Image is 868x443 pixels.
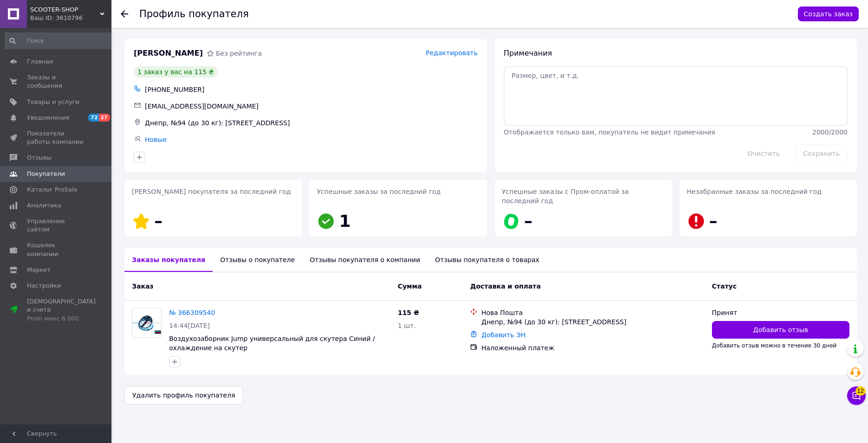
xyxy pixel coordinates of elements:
[398,322,416,329] span: 1 шт.
[88,114,99,122] span: 72
[27,170,65,178] span: Покупатели
[132,188,291,195] span: [PERSON_NAME] покупателя за последний год
[27,217,86,234] span: Управление сайтом
[339,212,351,231] span: 1
[470,282,541,290] span: Доставка и оплата
[27,73,86,90] span: Заказы и сообщения
[855,386,866,395] span: 12
[5,32,115,49] input: Поиск
[27,266,51,274] span: Маркет
[27,297,96,323] span: [DEMOGRAPHIC_DATA] и счета
[139,8,249,19] h1: Профиль покупателя
[27,186,77,194] span: Каталог ProSale
[27,315,96,323] div: Prom микс 6 000
[143,116,480,129] div: Днепр, №94 (до 30 кг): [STREET_ADDRESS]
[524,212,533,231] span: –
[428,248,547,272] div: Отзывы покупателя о товарах
[426,49,478,57] span: Редактировать
[132,308,162,338] a: Фото товару
[143,83,480,96] div: [PHONE_NUMBER]
[145,103,259,110] span: [EMAIL_ADDRESS][DOMAIN_NAME]
[317,188,441,195] span: Успешные заказы за последний год
[132,282,153,290] span: Заказ
[124,248,213,272] div: Заказы покупателя
[27,241,86,258] span: Кошелек компании
[134,48,203,59] span: [PERSON_NAME]
[169,322,210,329] span: 14:44[DATE]
[99,114,110,122] span: 27
[27,58,53,66] span: Главная
[27,114,69,122] span: Уведомления
[27,154,52,162] span: Отзывы
[145,136,167,143] a: Новые
[134,66,217,77] div: 1 заказ у вас на 115 ₴
[27,98,79,106] span: Товары и услуги
[847,386,866,405] button: Чат с покупателем12
[154,212,163,231] span: –
[132,312,161,334] img: Фото товару
[124,386,243,404] button: Удалить профиль покупателя
[398,309,419,316] span: 115 ₴
[712,282,737,290] span: Статус
[27,282,61,290] span: Настройки
[169,335,375,352] a: Воздухозаборник Jump универсальный для скутера Синий / охлаждение на скутер
[30,6,100,14] span: SCOOTER-SHOP
[504,49,552,58] span: Примечания
[302,248,428,272] div: Отзывы покупателя о компании
[687,188,822,195] span: Незабранные заказы за последний год
[504,128,715,136] span: Отображается только вам, покупатель не видит примечания
[481,343,704,353] div: Наложенный платеж
[27,129,86,146] span: Показатели работы компании
[169,309,215,316] a: № 366309540
[30,14,111,22] div: Ваш ID: 3610796
[216,50,262,57] span: Без рейтинга
[481,308,704,317] div: Нова Пошта
[812,128,848,136] span: 2000 / 2000
[481,331,525,339] a: Добавить ЭН
[798,6,859,21] button: Создать заказ
[709,212,718,231] span: –
[121,9,128,19] div: Вернуться назад
[213,248,302,272] div: Отзывы о покупателе
[502,188,629,205] span: Успешные заказы с Пром-оплатой за последний год
[481,317,704,327] div: Днепр, №94 (до 30 кг): [STREET_ADDRESS]
[712,342,837,349] span: Добавить отзыв можно в течение 30 дней
[398,282,422,290] span: Сумма
[712,308,849,317] div: Принят
[712,321,849,339] button: Добавить отзыв
[753,325,808,334] span: Добавить отзыв
[27,201,61,210] span: Аналитика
